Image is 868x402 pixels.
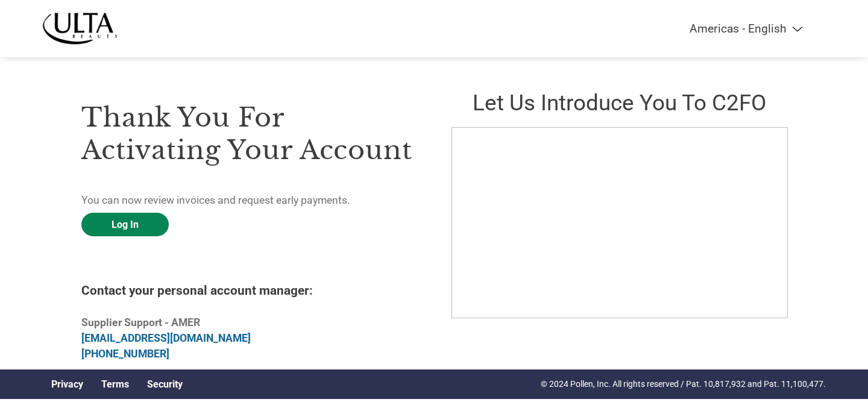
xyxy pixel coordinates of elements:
b: Supplier Support - AMER [81,316,200,328]
a: [PHONE_NUMBER] [81,348,169,360]
p: © 2024 Pollen, Inc. All rights reserved / Pat. 10,817,932 and Pat. 11,100,477. [541,378,826,391]
a: Log In [81,213,169,236]
h3: Thank you for activating your account [81,101,417,166]
a: Security [147,378,183,390]
a: Terms [101,378,129,390]
p: You can now review invoices and request early payments. [81,192,417,208]
img: ULTA [42,12,118,45]
iframe: C2FO Introduction Video [451,127,788,318]
a: [EMAIL_ADDRESS][DOMAIN_NAME] [81,332,251,344]
h4: Contact your personal account manager: [81,283,417,298]
h2: Let us introduce you to C2FO [451,90,787,116]
a: Privacy [51,378,83,390]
